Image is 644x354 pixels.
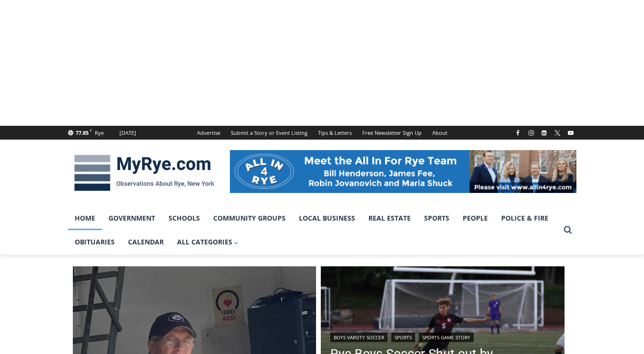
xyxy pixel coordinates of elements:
[119,129,136,137] div: [DATE]
[95,129,104,137] div: Rye
[226,126,313,140] a: Submit a Story or Event Listing
[427,126,453,140] a: About
[391,333,415,342] a: Sports
[68,206,102,230] a: Home
[292,206,362,230] a: Local Business
[68,148,220,198] img: MyRye.com
[538,127,550,139] a: Linkedin
[192,126,226,140] a: Advertise
[230,150,576,193] img: All in for Rye
[559,222,576,239] button: View Search Form
[417,206,456,230] a: Sports
[495,206,555,230] a: Police & Fire
[192,126,453,140] nav: Secondary Navigation
[170,230,246,254] a: All Categories
[68,206,559,254] nav: Primary Navigation
[357,126,427,140] a: Free Newsletter Sign Up
[525,127,537,139] a: Instagram
[512,127,524,139] a: Facebook
[419,333,474,342] a: Sports Game Story
[330,333,387,342] a: Boys Varsity Soccer
[362,206,417,230] a: Real Estate
[90,128,92,133] span: F
[456,206,495,230] a: People
[552,127,563,139] a: X
[68,230,121,254] a: Obituaries
[162,206,207,230] a: Schools
[330,331,555,342] div: | |
[313,126,357,140] a: Tips & Letters
[177,237,239,247] span: All Categories
[121,230,170,254] a: Calendar
[565,127,576,139] a: YouTube
[76,129,89,136] span: 77.85
[102,206,162,230] a: Government
[207,206,292,230] a: Community Groups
